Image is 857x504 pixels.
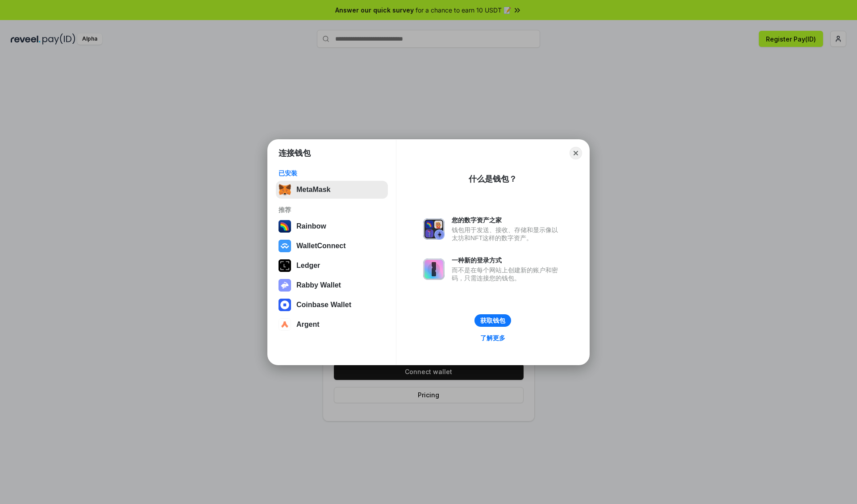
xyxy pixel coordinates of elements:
[469,174,517,184] div: 什么是钱包？
[480,317,505,325] div: 获取钱包
[279,148,311,158] h1: 连接钱包
[279,220,291,233] img: svg+xml,%3Csvg%20width%3D%22120%22%20height%3D%22120%22%20viewBox%3D%220%200%20120%20120%22%20fil...
[452,216,562,224] div: 您的数字资产之家
[276,257,388,275] button: Ledger
[279,279,291,292] img: svg+xml,%3Csvg%20xmlns%3D%22http%3A%2F%2Fwww.w3.org%2F2000%2Fsvg%22%20fill%3D%22none%22%20viewBox...
[276,276,388,294] button: Rabby Wallet
[296,186,330,194] div: MetaMask
[452,266,562,282] div: 而不是在每个网站上创建新的账户和密码，只需连接您的钱包。
[279,183,291,196] img: svg+xml,%3Csvg%20fill%3D%22none%22%20height%3D%2233%22%20viewBox%3D%220%200%2035%2033%22%20width%...
[276,237,388,255] button: WalletConnect
[279,206,385,214] div: 推荐
[276,316,388,333] button: Argent
[423,258,445,280] img: svg+xml,%3Csvg%20xmlns%3D%22http%3A%2F%2Fwww.w3.org%2F2000%2Fsvg%22%20fill%3D%22none%22%20viewBox...
[452,256,562,264] div: 一种新的登录方式
[423,218,445,240] img: svg+xml,%3Csvg%20xmlns%3D%22http%3A%2F%2Fwww.w3.org%2F2000%2Fsvg%22%20fill%3D%22none%22%20viewBox...
[296,281,341,289] div: Rabby Wallet
[570,147,582,159] button: Close
[276,181,388,199] button: MetaMask
[296,222,326,230] div: Rainbow
[296,242,346,250] div: WalletConnect
[480,334,505,342] div: 了解更多
[276,296,388,314] button: Coinbase Wallet
[276,217,388,235] button: Rainbow
[279,169,385,177] div: 已安装
[279,318,291,331] img: svg+xml,%3Csvg%20width%3D%2228%22%20height%3D%2228%22%20viewBox%3D%220%200%2028%2028%22%20fill%3D...
[279,299,291,311] img: svg+xml,%3Csvg%20width%3D%2228%22%20height%3D%2228%22%20viewBox%3D%220%200%2028%2028%22%20fill%3D...
[296,301,351,309] div: Coinbase Wallet
[296,262,320,270] div: Ledger
[474,314,511,327] button: 获取钱包
[452,226,562,242] div: 钱包用于发送、接收、存储和显示像以太坊和NFT这样的数字资产。
[475,332,511,344] a: 了解更多
[296,321,320,329] div: Argent
[279,259,291,272] img: svg+xml,%3Csvg%20xmlns%3D%22http%3A%2F%2Fwww.w3.org%2F2000%2Fsvg%22%20width%3D%2228%22%20height%3...
[279,240,291,252] img: svg+xml,%3Csvg%20width%3D%2228%22%20height%3D%2228%22%20viewBox%3D%220%200%2028%2028%22%20fill%3D...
